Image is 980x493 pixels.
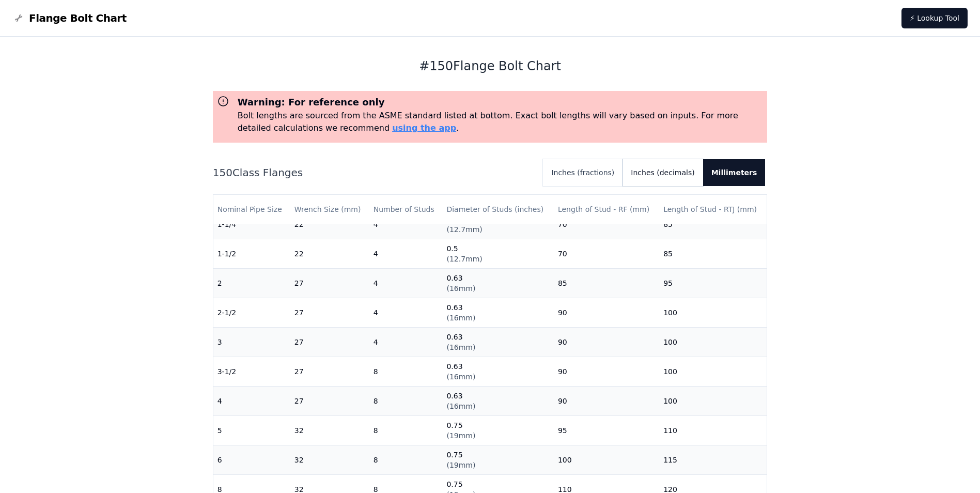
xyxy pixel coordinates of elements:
td: 0.75 [442,445,553,474]
td: 0.63 [442,327,553,357]
h1: # 150 Flange Bolt Chart [213,58,768,74]
td: 27 [290,327,369,357]
td: 2 [213,268,290,298]
td: 3-1/2 [213,357,290,386]
td: 115 [659,445,767,474]
td: 4 [369,327,443,357]
th: Number of Studs [369,195,443,224]
td: 100 [554,445,659,474]
td: 32 [290,445,369,474]
td: 4 [369,268,443,298]
td: 0.63 [442,298,553,327]
td: 100 [659,386,767,415]
span: Flange Bolt Chart [29,11,127,25]
button: Inches (fractions) [543,159,623,186]
td: 4 [369,239,443,268]
h3: Warning: For reference only [238,95,764,110]
td: 8 [369,386,443,415]
td: 22 [290,239,369,268]
span: ( 19mm ) [446,432,475,440]
a: using the app [392,123,456,133]
td: 27 [290,268,369,298]
img: Flange Bolt Chart Logo [12,12,25,24]
span: ( 16mm ) [446,343,475,351]
span: ( 16mm ) [446,402,475,410]
button: Inches (decimals) [623,159,703,186]
td: 3 [213,327,290,357]
th: Length of Stud - RF (mm) [554,195,659,224]
td: 95 [659,268,767,298]
th: Diameter of Studs (inches) [442,195,553,224]
td: 27 [290,298,369,327]
td: 27 [290,386,369,415]
span: ( 12.7mm ) [446,255,482,263]
td: 5 [213,415,290,445]
td: 8 [369,357,443,386]
span: ( 16mm ) [446,314,475,322]
button: Millimeters [703,159,766,186]
td: 85 [659,239,767,268]
td: 0.75 [442,415,553,445]
td: 90 [554,357,659,386]
th: Wrench Size (mm) [290,195,369,224]
span: ( 16mm ) [446,373,475,381]
td: 0.63 [442,386,553,415]
td: 85 [554,268,659,298]
td: 100 [659,357,767,386]
td: 95 [554,415,659,445]
h2: 150 Class Flanges [213,165,535,180]
td: 27 [290,357,369,386]
td: 100 [659,327,767,357]
td: 90 [554,386,659,415]
td: 32 [290,415,369,445]
td: 8 [369,445,443,474]
td: 1-1/2 [213,239,290,268]
span: ( 16mm ) [446,284,475,292]
td: 0.5 [442,239,553,268]
p: Bolt lengths are sourced from the ASME standard listed at bottom. Exact bolt lengths will vary ba... [238,110,764,134]
td: 70 [554,239,659,268]
td: 6 [213,445,290,474]
td: 2-1/2 [213,298,290,327]
td: 110 [659,415,767,445]
td: 0.63 [442,268,553,298]
td: 90 [554,298,659,327]
td: 0.63 [442,357,553,386]
td: 4 [369,298,443,327]
th: Nominal Pipe Size [213,195,290,224]
td: 8 [369,415,443,445]
td: 4 [213,386,290,415]
th: Length of Stud - RTJ (mm) [659,195,767,224]
td: 90 [554,327,659,357]
td: 100 [659,298,767,327]
a: ⚡ Lookup Tool [901,8,968,28]
span: ( 19mm ) [446,461,475,469]
span: ( 12.7mm ) [446,225,482,234]
a: Flange Bolt Chart LogoFlange Bolt Chart [12,11,127,25]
